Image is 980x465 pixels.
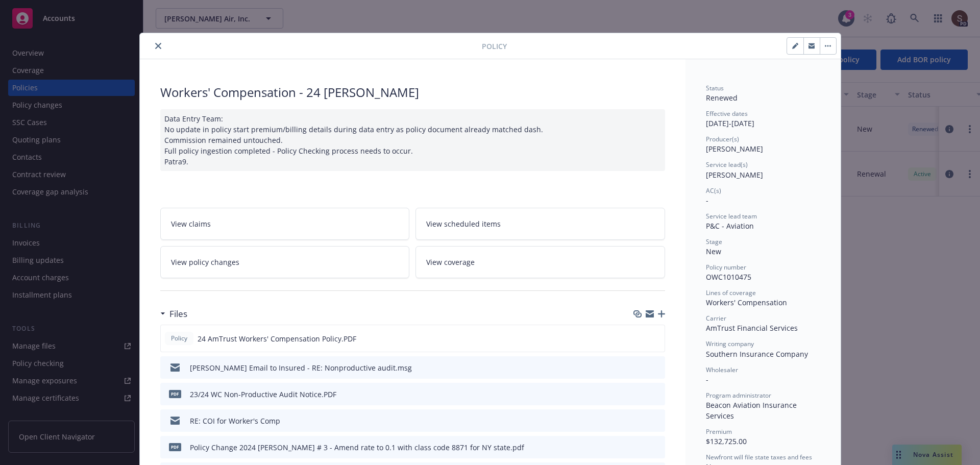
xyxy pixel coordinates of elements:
span: 24 AmTrust Workers' Compensation Policy.PDF [198,333,356,344]
button: preview file [651,333,660,344]
button: preview file [652,362,661,373]
button: download file [635,442,644,453]
div: Data Entry Team: No update in policy start premium/billing details during data entry as policy do... [160,109,665,171]
span: Program administrator [706,391,771,400]
button: download file [635,362,644,373]
button: download file [635,389,644,400]
span: View coverage [426,257,475,267]
span: Policy number [706,263,746,272]
button: download file [635,333,643,344]
span: Effective dates [706,109,748,118]
div: RE: COI for Worker's Comp [190,415,280,426]
span: $132,725.00 [706,436,747,446]
a: View policy changes [160,246,410,278]
span: View scheduled items [426,218,501,229]
span: Status [706,84,724,92]
div: 23/24 WC Non-Productive Audit Notice.PDF [190,389,336,400]
h3: Files [169,307,187,321]
span: Wholesaler [706,365,738,374]
span: Producer(s) [706,135,739,143]
button: preview file [652,389,661,400]
span: - [706,195,708,205]
button: preview file [652,415,661,426]
div: Files [160,307,187,321]
span: - [706,375,708,384]
div: Workers' Compensation - 24 [PERSON_NAME] [160,84,665,101]
div: Policy Change 2024 [PERSON_NAME] # 3 - Amend rate to 0.1 with class code 8871 for NY state.pdf [190,442,524,453]
span: View policy changes [171,257,239,267]
span: New [706,247,721,256]
span: PDF [169,390,181,398]
div: Workers' Compensation [706,297,820,308]
span: [PERSON_NAME] [706,170,763,180]
span: Renewed [706,93,738,103]
span: Newfront will file state taxes and fees [706,453,812,461]
span: Service lead(s) [706,160,748,169]
span: OWC1010475 [706,272,751,282]
span: AC(s) [706,186,721,195]
span: Policy [482,41,507,52]
button: preview file [652,442,661,453]
span: P&C - Aviation [706,221,754,231]
span: Policy [169,334,189,343]
div: [PERSON_NAME] Email to Insured - RE: Nonproductive audit.msg [190,362,412,373]
span: [PERSON_NAME] [706,144,763,154]
span: AmTrust Financial Services [706,323,798,333]
a: View scheduled items [415,208,665,240]
button: close [152,40,164,52]
span: Writing company [706,339,754,348]
span: Premium [706,427,732,436]
div: [DATE] - [DATE] [706,109,820,129]
span: Southern Insurance Company [706,349,808,359]
span: pdf [169,443,181,451]
span: Lines of coverage [706,288,756,297]
button: download file [635,415,644,426]
span: Carrier [706,314,726,323]
a: View claims [160,208,410,240]
span: Beacon Aviation Insurance Services [706,400,799,421]
span: Service lead team [706,212,757,221]
span: Stage [706,237,722,246]
a: View coverage [415,246,665,278]
span: View claims [171,218,211,229]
